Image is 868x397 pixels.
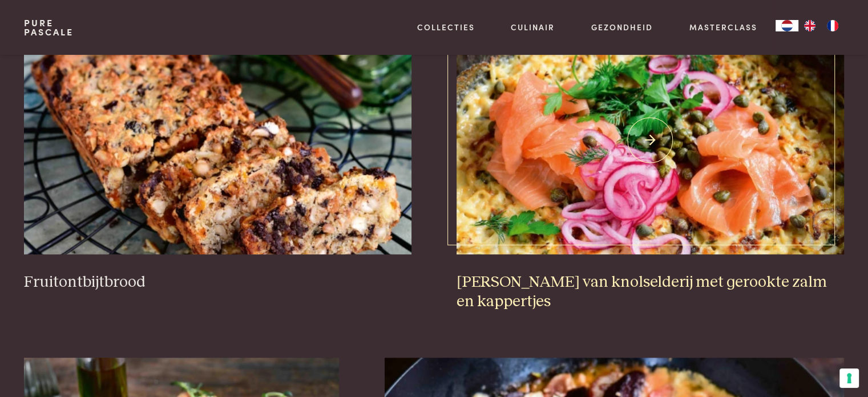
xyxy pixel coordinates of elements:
[511,21,555,33] a: Culinair
[798,20,821,31] a: EN
[776,20,798,31] a: NL
[689,21,757,33] a: Masterclass
[24,26,411,254] img: Fruitontbijtbrood
[776,20,798,31] div: Language
[457,26,843,312] a: Galette van knolselderij met gerookte zalm en kappertjes [PERSON_NAME] van knolselderij met geroo...
[457,26,843,254] img: Galette van knolselderij met gerookte zalm en kappertjes
[24,18,74,37] a: PurePascale
[417,21,475,33] a: Collecties
[24,272,411,292] h3: Fruitontbijtbrood
[457,272,843,312] h3: [PERSON_NAME] van knolselderij met gerookte zalm en kappertjes
[821,20,844,31] a: FR
[798,20,844,31] ul: Language list
[839,368,859,388] button: Uw voorkeuren voor toestemming voor trackingtechnologieën
[776,20,844,31] aside: Language selected: Nederlands
[24,26,411,292] a: Fruitontbijtbrood Fruitontbijtbrood
[591,21,653,33] a: Gezondheid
